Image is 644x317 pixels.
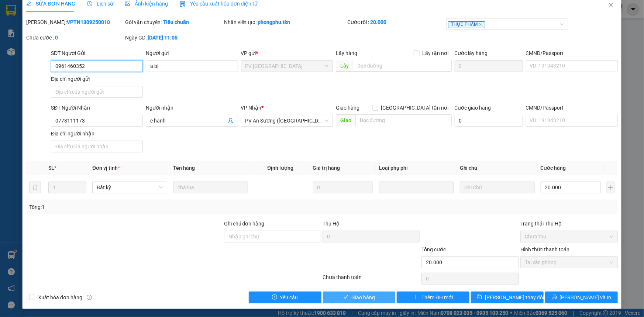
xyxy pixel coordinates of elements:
span: Giao hàng [351,293,375,302]
span: Lịch sử [87,1,113,7]
span: Yêu cầu [280,293,298,302]
button: checkGiao hàng [323,292,396,303]
span: Giao [336,114,355,126]
input: Cước giao hàng [455,115,523,127]
span: check [343,294,348,300]
span: clock-circle [87,1,92,6]
span: [GEOGRAPHIC_DATA] tận nơi [378,104,452,112]
div: VP gửi [241,49,333,57]
label: Hình thức thanh toán [520,247,569,252]
button: plusThêm ĐH mới [397,292,469,303]
div: Địa chỉ người nhận [51,130,143,138]
span: Giao hàng [336,105,359,111]
button: printer[PERSON_NAME] và In [545,292,618,303]
span: Giá trị hàng [313,165,340,171]
span: Tổng cước [421,247,446,252]
span: Lấy [336,60,353,72]
b: 20.000 [370,19,386,25]
div: Cước rồi : [347,18,445,26]
input: Dọc đường [355,114,452,126]
label: Cước lấy hàng [455,50,488,56]
div: Người nhận [146,104,238,112]
div: Trạng thái Thu Hộ [520,220,618,228]
div: Tổng: 1 [29,203,249,211]
span: Cước hàng [541,165,566,171]
span: user-add [228,118,234,124]
span: Ảnh kiện hàng [125,1,168,7]
input: Ghi Chú [460,182,535,193]
label: Cước giao hàng [455,105,491,111]
img: icon [180,1,186,7]
span: [PERSON_NAME] thay đổi [485,293,544,302]
input: Địa chỉ của người nhận [51,141,143,152]
div: Địa chỉ người gửi [51,75,143,83]
button: exclamation-circleYêu cầu [249,292,321,303]
span: Yêu cầu xuất hóa đơn điện tử [180,1,258,7]
div: Nhân viên tạo: [224,18,346,26]
span: picture [125,1,130,6]
span: save [477,294,482,300]
span: Bất kỳ [97,182,163,193]
div: Người gửi [146,49,238,57]
div: [PERSON_NAME]: [26,18,124,26]
th: Loại phụ phí [376,161,457,175]
span: VP Nhận [241,105,262,111]
span: PV An Sương (Hàng Hóa) [245,115,328,126]
span: info-circle [87,295,92,300]
div: Gói vận chuyển: [125,18,223,26]
span: SL [48,165,54,171]
div: Chưa thanh toán [322,273,421,286]
b: VPTN1309250010 [67,19,110,25]
span: exclamation-circle [272,294,277,300]
button: delete [29,182,41,193]
b: [DATE] 11:05 [148,35,178,41]
b: Tiêu chuẩn [163,19,189,25]
button: save[PERSON_NAME] thay đổi [471,292,544,303]
th: Ghi chú [457,161,538,175]
input: VD: Bàn, Ghế [173,182,248,193]
b: 0 [55,35,58,41]
span: SỬA ĐƠN HÀNG [26,1,75,7]
span: Tại văn phòng [525,257,613,268]
span: Tên hàng [173,165,195,171]
div: SĐT Người Gửi [51,49,143,57]
span: Lấy tận nơi [420,49,452,57]
span: edit [26,1,31,6]
span: Thêm ĐH mới [421,293,453,302]
div: SĐT Người Nhận [51,104,143,112]
span: Định lượng [267,165,293,171]
span: Thu Hộ [323,221,340,227]
span: Lấy hàng [336,50,357,56]
span: plus [413,294,419,300]
div: CMND/Passport [526,104,618,112]
span: Đơn vị tính [92,165,120,171]
input: Dọc đường [353,60,452,72]
input: Cước lấy hàng [455,60,523,72]
span: Xuất hóa đơn hàng [35,293,85,302]
div: CMND/Passport [526,49,618,57]
span: [PERSON_NAME] và In [560,293,612,302]
button: plus [607,182,615,193]
b: phongphu.tkn [258,19,290,25]
span: close [608,2,614,8]
label: Ghi chú đơn hàng [224,221,265,227]
input: Ghi chú đơn hàng [224,231,321,242]
span: printer [552,294,557,300]
span: close [479,23,482,26]
div: Chưa cước : [26,34,124,42]
span: THỰC PHẨM [448,21,485,28]
span: Chưa thu [525,231,613,242]
input: 0 [313,182,373,193]
span: PV Tây Ninh [245,61,328,72]
input: Địa chỉ của người gửi [51,86,143,98]
div: Ngày GD: [125,34,223,42]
